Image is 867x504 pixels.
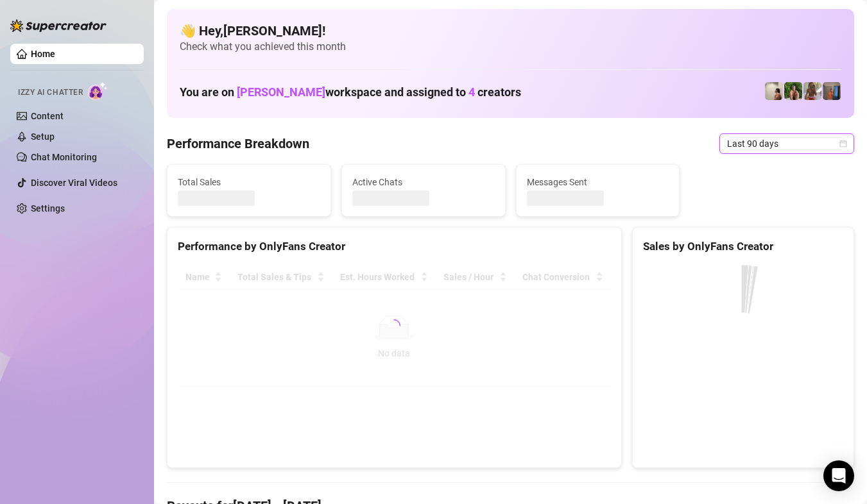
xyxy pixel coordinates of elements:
[178,238,611,255] div: Performance by OnlyFans Creator
[643,238,843,255] div: Sales by OnlyFans Creator
[386,318,402,333] span: loading
[167,135,309,153] h4: Performance Breakdown
[88,81,108,100] img: AI Chatter
[765,82,783,100] img: Ralphy
[180,22,841,40] h4: 👋 Hey, [PERSON_NAME] !
[31,131,55,142] a: Setup
[31,152,97,162] a: Chat Monitoring
[352,175,495,189] span: Active Chats
[31,178,117,188] a: Discover Viral Videos
[180,40,841,54] span: Check what you achieved this month
[803,82,821,100] img: Nathaniel
[784,82,802,100] img: Nathaniel
[31,203,65,214] a: Settings
[527,175,669,189] span: Messages Sent
[823,82,841,100] img: Wayne
[180,85,521,99] h1: You are on workspace and assigned to creators
[823,460,854,491] div: Open Intercom Messenger
[839,140,847,147] span: calendar
[727,134,846,153] span: Last 90 days
[31,111,64,121] a: Content
[10,19,107,32] img: logo-BBDzfeDw.svg
[468,85,475,99] span: 4
[237,85,325,99] span: [PERSON_NAME]
[18,87,83,99] span: Izzy AI Chatter
[178,175,320,189] span: Total Sales
[31,49,55,59] a: Home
